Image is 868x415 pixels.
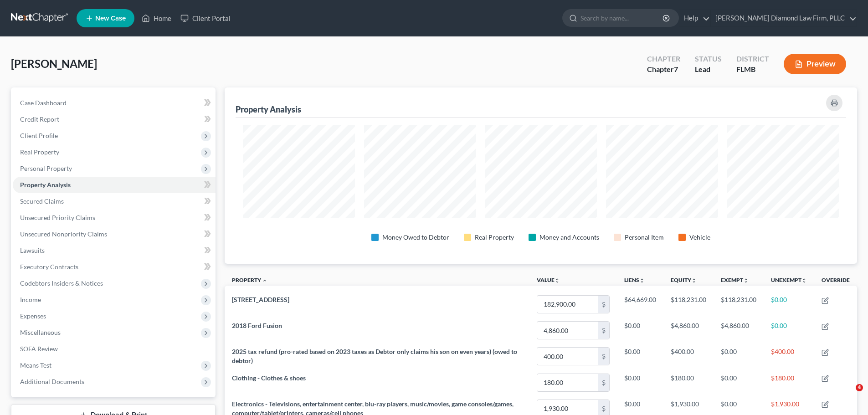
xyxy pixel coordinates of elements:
[598,348,609,365] div: $
[262,278,267,283] i: expand_less
[232,348,517,364] span: 2025 tax refund (pro-rated based on 2023 taxes as Debtor only claims his son on even years) (owed...
[639,278,645,283] i: unfold_more
[20,361,51,369] span: Means Test
[20,328,61,336] span: Miscellaneous
[20,164,72,172] span: Personal Property
[736,64,769,75] div: FLMB
[232,322,282,329] span: 2018 Ford Fusion
[580,10,664,26] input: Search by name...
[663,369,714,395] td: $180.00
[679,10,710,26] a: Help
[771,277,807,283] a: Unexemptunfold_more
[20,230,107,238] span: Unsecured Nonpriority Claims
[714,318,764,343] td: $4,860.00
[736,54,769,64] div: District
[13,95,216,111] a: Case Dashboard
[714,343,764,369] td: $0.00
[232,296,289,303] span: [STREET_ADDRESS]
[20,378,84,385] span: Additional Documents
[20,312,46,320] span: Expenses
[232,277,267,283] a: Property expand_less
[598,374,609,391] div: $
[13,193,216,210] a: Secured Claims
[663,291,714,317] td: $118,231.00
[20,345,58,353] span: SOFA Review
[20,181,71,189] span: Property Analysis
[20,296,41,303] span: Income
[13,259,216,275] a: Executory Contracts
[13,177,216,193] a: Property Analysis
[13,210,216,226] a: Unsecured Priority Claims
[814,271,857,292] th: Override
[555,278,560,283] i: unfold_more
[598,296,609,313] div: $
[671,277,697,283] a: Equityunfold_more
[764,343,814,369] td: $400.00
[382,233,449,242] div: Money Owed to Debtor
[721,277,749,283] a: Exemptunfold_more
[232,374,306,382] span: Clothing - Clothes & shoes
[714,291,764,317] td: $118,231.00
[137,10,176,26] a: Home
[598,322,609,339] div: $
[624,277,645,283] a: Liensunfold_more
[801,278,807,283] i: unfold_more
[764,318,814,343] td: $0.00
[20,214,95,221] span: Unsecured Priority Claims
[674,65,678,73] span: 7
[11,57,97,70] span: [PERSON_NAME]
[176,10,235,26] a: Client Portal
[20,148,59,156] span: Real Property
[20,99,67,107] span: Case Dashboard
[539,233,599,242] div: Money and Accounts
[617,318,663,343] td: $0.00
[475,233,514,242] div: Real Property
[837,384,859,406] iframe: Intercom live chat
[20,263,78,271] span: Executory Contracts
[13,242,216,259] a: Lawsuits
[20,279,103,287] span: Codebtors Insiders & Notices
[743,278,749,283] i: unfold_more
[20,132,58,139] span: Client Profile
[647,64,680,75] div: Chapter
[13,226,216,242] a: Unsecured Nonpriority Claims
[625,233,664,242] div: Personal Item
[695,64,722,75] div: Lead
[617,291,663,317] td: $64,669.00
[95,15,126,22] span: New Case
[13,111,216,128] a: Credit Report
[647,54,680,64] div: Chapter
[20,197,64,205] span: Secured Claims
[617,369,663,395] td: $0.00
[689,233,710,242] div: Vehicle
[714,369,764,395] td: $0.00
[764,369,814,395] td: $180.00
[695,54,722,64] div: Status
[691,278,697,283] i: unfold_more
[537,277,560,283] a: Valueunfold_more
[764,291,814,317] td: $0.00
[711,10,857,26] a: [PERSON_NAME] Diamond Law Firm, PLLC
[20,246,45,254] span: Lawsuits
[20,115,59,123] span: Credit Report
[663,343,714,369] td: $400.00
[13,341,216,357] a: SOFA Review
[617,343,663,369] td: $0.00
[537,374,598,391] input: 0.00
[236,104,301,115] div: Property Analysis
[537,322,598,339] input: 0.00
[537,296,598,313] input: 0.00
[856,384,863,391] span: 4
[537,348,598,365] input: 0.00
[663,318,714,343] td: $4,860.00
[784,54,846,74] button: Preview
